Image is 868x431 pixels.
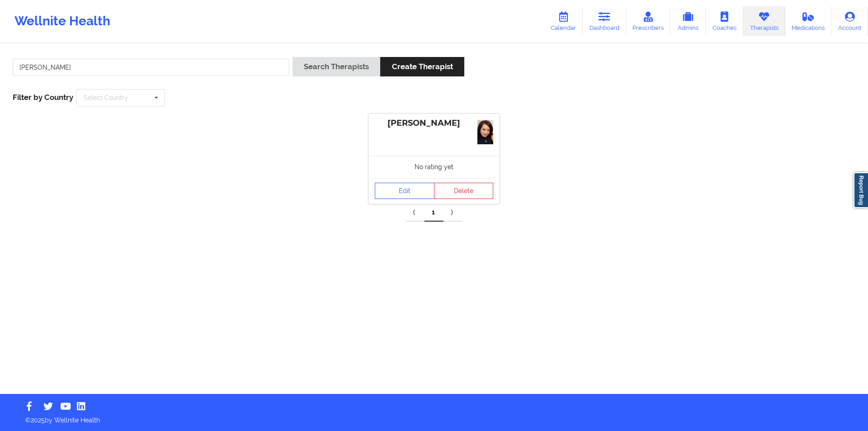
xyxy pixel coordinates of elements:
a: Dashboard [583,6,626,36]
p: © 2025 by Wellnite Health [19,409,849,425]
a: Calendar [544,6,583,36]
button: Create Therapist [380,57,464,76]
a: 1 [425,204,443,222]
div: [PERSON_NAME] [375,118,493,128]
a: Previous item [406,204,425,222]
input: Search Keywords [13,59,289,76]
div: Select Country [84,95,128,101]
a: Report Bug [854,172,868,208]
button: Search Therapists [292,57,380,76]
a: Medications [785,6,832,36]
a: Coaches [706,6,743,36]
a: Admins [670,6,706,36]
div: No rating yet [368,156,500,178]
a: Next item [443,204,462,222]
img: 11e8355a-932c-4013-8aa4-b0c3427fdea2IMG_0661.jpeg [477,120,493,144]
a: Account [831,6,868,36]
span: Filter by Country [13,93,73,102]
a: Therapists [743,6,785,36]
a: Edit [375,183,434,199]
div: Pagination Navigation [406,204,462,222]
button: Delete [434,183,494,199]
a: Prescribers [626,6,671,36]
